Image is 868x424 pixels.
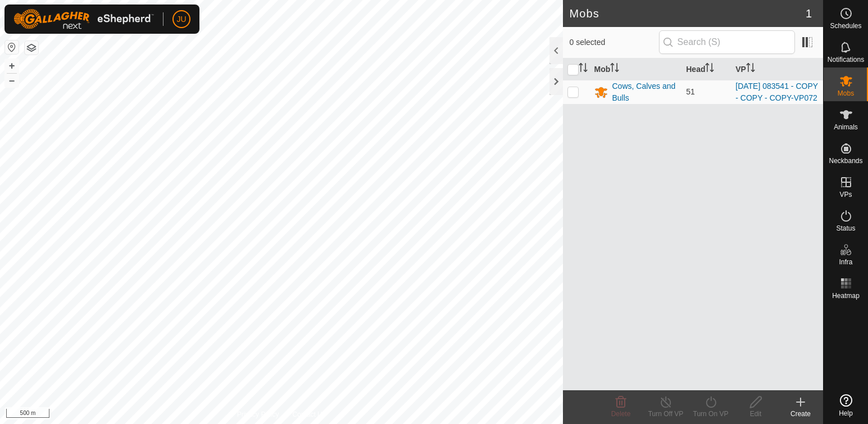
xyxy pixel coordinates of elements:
span: Help [839,410,853,417]
img: Gallagher Logo [13,9,154,29]
a: Contact Us [292,409,325,420]
a: Help [824,390,868,421]
span: Mobs [838,90,854,97]
span: Infra [839,259,852,265]
button: + [5,59,19,73]
span: Animals [834,124,858,130]
div: Turn Off VP [643,409,688,419]
span: Schedules [830,22,861,29]
div: Create [778,409,823,419]
span: Neckbands [829,157,862,164]
span: JU [176,13,186,25]
input: Search (S) [659,30,795,54]
span: Delete [611,410,631,418]
p-sorticon: Activate to sort [705,65,714,74]
button: – [5,74,19,87]
span: Heatmap [832,292,860,299]
span: Status [836,225,855,232]
p-sorticon: Activate to sort [610,65,619,74]
span: Notifications [828,56,864,63]
span: 1 [806,5,812,22]
a: Privacy Policy [237,409,279,420]
th: VP [731,58,823,80]
p-sorticon: Activate to sort [746,65,755,74]
span: VPs [839,191,852,198]
span: 0 selected [570,37,659,48]
th: Mob [590,58,682,80]
a: [DATE] 083541 - COPY - COPY - COPY-VP072 [735,82,818,102]
th: Head [681,58,731,80]
div: Edit [733,409,778,419]
button: Map Layers [25,41,38,55]
div: Turn On VP [688,409,733,419]
p-sorticon: Activate to sort [579,65,588,74]
h2: Mobs [570,7,806,20]
span: 51 [686,87,695,96]
div: Cows, Calves and Bulls [612,80,678,104]
button: Reset Map [5,40,19,54]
